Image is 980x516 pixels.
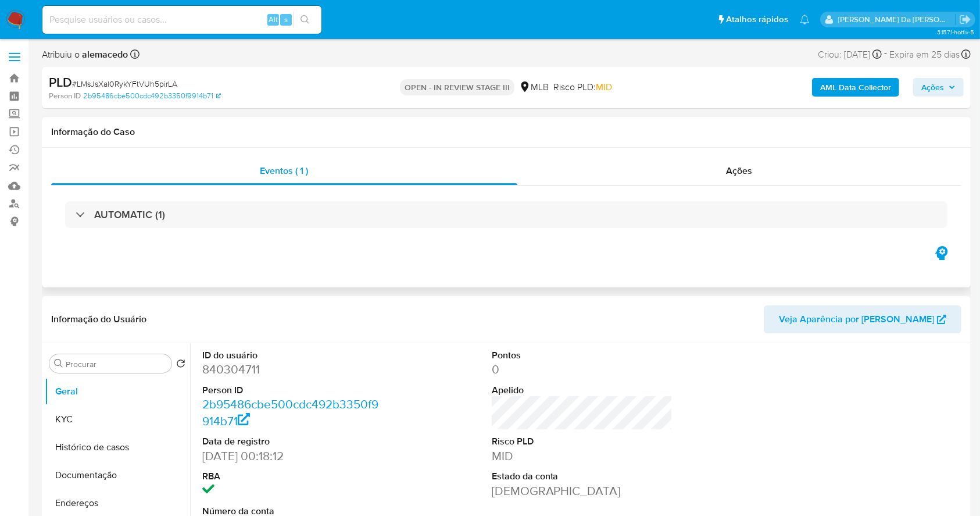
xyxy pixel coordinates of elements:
dt: Apelido [492,384,673,397]
dd: MID [492,448,673,464]
span: - [884,47,887,62]
a: Sair [959,13,971,26]
b: AML Data Collector [820,78,891,97]
h1: Informação do Caso [51,126,961,138]
button: Histórico de casos [45,433,190,461]
span: Veja Aparência por [PERSON_NAME] [779,305,934,333]
span: s [284,14,288,25]
b: Person ID [49,91,81,101]
h3: AUTOMATIC (1) [94,208,165,221]
h1: Informação do Usuário [51,314,146,325]
button: AML Data Collector [812,78,899,97]
dd: [DEMOGRAPHIC_DATA] [492,483,673,499]
input: Procurar [66,359,167,369]
span: Ações [921,78,944,97]
button: Geral [45,378,190,405]
dt: Data de registro [202,435,384,448]
span: Expira em 25 dias [889,48,960,61]
dd: 0 [492,361,673,378]
button: Veja Aparência por [PERSON_NAME] [764,305,961,333]
input: Pesquise usuários ou casos... [42,12,321,27]
dd: [DATE] 00:18:12 [202,448,384,464]
dt: Person ID [202,384,384,397]
b: alemacedo [80,48,128,61]
dt: Pontos [492,349,673,362]
dt: Estado da conta [492,470,673,483]
b: PLD [49,73,72,91]
div: MLB [519,81,549,94]
span: Alt [269,14,278,25]
dt: ID do usuário [202,349,384,362]
span: Eventos ( 1 ) [260,164,309,177]
button: Procurar [54,359,63,368]
button: KYC [45,405,190,433]
dt: Risco PLD [492,435,673,448]
button: search-icon [293,12,317,28]
span: Risco PLD: [553,81,612,94]
span: MID [596,80,612,94]
div: Criou: [DATE] [818,47,882,62]
span: Atalhos rápidos [726,13,788,26]
dd: 840304711 [202,361,384,378]
p: OPEN - IN REVIEW STAGE III [400,79,514,95]
span: # LMsJsXal0RykYFtVUh5pirLA [72,78,177,90]
span: Ações [727,164,753,177]
button: Documentação [45,461,190,489]
a: Notificações [800,15,810,24]
button: Retornar ao pedido padrão [176,359,185,372]
p: patricia.varelo@mercadopago.com.br [838,14,956,25]
a: 2b95486cbe500cdc492b3350f9914b71 [83,91,221,101]
span: Atribuiu o [42,48,128,61]
dt: RBA [202,470,384,483]
button: Ações [913,78,964,97]
a: 2b95486cbe500cdc492b3350f9914b71 [202,396,378,429]
div: AUTOMATIC (1) [65,201,947,228]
